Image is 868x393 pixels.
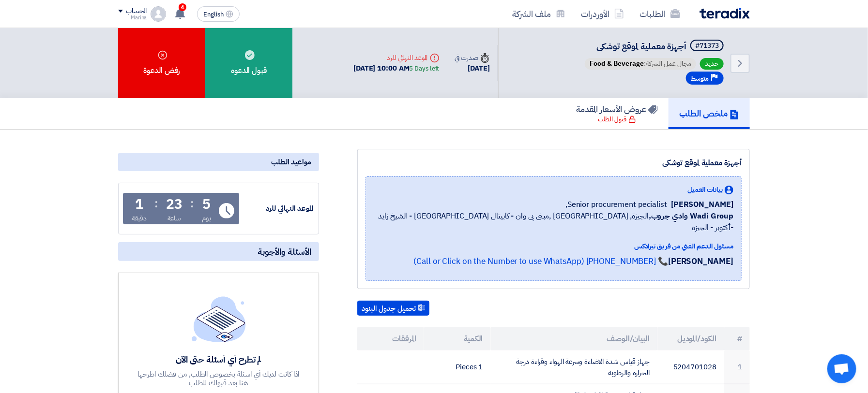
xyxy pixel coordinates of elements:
[491,327,658,350] th: البيان/الوصف
[585,58,696,70] span: مجال عمل الشركة:
[365,157,742,169] div: أجهزة معملية لموقع توشكى
[700,58,724,70] span: جديد
[154,195,158,212] div: :
[669,98,750,129] a: ملخص الطلب
[118,153,319,171] div: مواعيد الطلب
[126,7,147,15] div: الحساب
[179,3,186,11] span: 4
[413,255,668,267] a: 📞 [PHONE_NUMBER] (Call or Click on the Number to use WhatsApp)
[197,6,240,22] button: English
[632,2,688,25] a: الطلبات
[192,296,246,342] img: empty_state_list.svg
[241,203,314,214] div: الموعد النهائي للرد
[491,350,658,384] td: جهاز قياس شدة الاضاءة وسرعة الهواء وقراءة درجة الحرارة والرطوبة
[353,63,439,74] div: [DATE] 10:00 AM
[357,327,424,350] th: المرفقات
[590,58,644,69] span: Food & Beverage
[695,43,719,49] div: #71373
[573,2,632,25] a: الأوردرات
[424,350,491,384] td: 1 Pieces
[455,53,490,63] div: صدرت في
[168,213,182,223] div: ساعة
[649,210,733,222] b: Wadi Group وادي جروب,
[118,15,147,20] div: Marina
[132,213,147,223] div: دقيقة
[137,370,301,387] div: اذا كانت لديك أي اسئلة بخصوص الطلب, من فضلك اطرحها هنا بعد قبولك للطلب
[596,40,686,53] span: أجهزة معملية لموقع توشكى
[205,28,292,98] div: قبول الدعوه
[455,63,490,74] div: [DATE]
[657,350,724,384] td: 5204701028
[202,213,211,223] div: يوم
[410,64,440,73] div: 5 Days left
[827,354,856,383] a: Open chat
[424,327,491,350] th: الكمية
[691,74,709,83] span: متوسط
[166,198,183,211] div: 23
[374,241,733,251] div: مسئول الدعم الفني من فريق تيرادكس
[598,115,636,124] div: قبول الطلب
[700,8,750,19] img: Teradix logo
[583,40,726,53] h5: أجهزة معملية لموقع توشكى
[671,199,733,210] span: [PERSON_NAME]
[565,98,669,129] a: عروض الأسعار المقدمة قبول الطلب
[565,199,667,210] span: Senior procurement pecialist,
[190,195,194,212] div: :
[118,28,205,98] div: رفض الدعوة
[258,246,311,257] span: الأسئلة والأجوبة
[202,198,211,211] div: 5
[724,350,750,384] td: 1
[679,108,739,119] h5: ملخص الطلب
[151,6,166,22] img: profile_test.png
[357,301,429,316] button: تحميل جدول البنود
[137,354,301,365] div: لم تطرح أي أسئلة حتى الآن
[135,198,143,211] div: 1
[203,11,224,18] span: English
[724,327,750,350] th: #
[576,103,658,115] h5: عروض الأسعار المقدمة
[504,2,573,25] a: ملف الشركة
[353,53,439,63] div: الموعد النهائي للرد
[668,255,733,267] strong: [PERSON_NAME]
[657,327,724,350] th: الكود/الموديل
[687,185,723,195] span: بيانات العميل
[374,210,733,233] span: الجيزة, [GEOGRAPHIC_DATA] ,مبنى بى وان - كابيتال [GEOGRAPHIC_DATA] - الشيخ زايد -أكتوبر - الجيزه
